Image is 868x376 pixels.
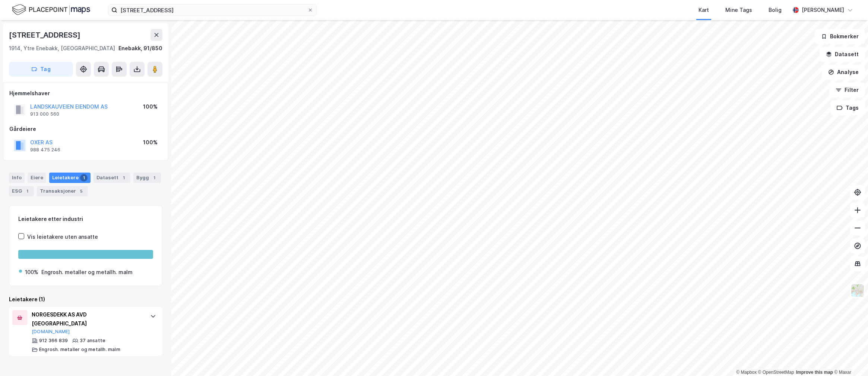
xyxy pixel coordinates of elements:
div: [PERSON_NAME] [802,6,844,15]
div: Info [9,173,25,183]
div: Transaksjoner [37,186,88,196]
button: Tags [830,100,865,115]
div: Kart [698,6,709,15]
button: Analyse [822,65,865,80]
a: Mapbox [736,370,757,375]
div: 912 366 839 [39,338,68,344]
div: 1 [120,174,127,181]
div: Datasett [94,173,130,183]
div: Hjemmelshaver [9,89,162,98]
div: 1914, Ytre Enebakk, [GEOGRAPHIC_DATA] [9,44,115,53]
div: Eiere [28,173,46,183]
iframe: Chat Widget [831,340,868,376]
input: Søk på adresse, matrikkel, gårdeiere, leietakere eller personer [117,4,307,16]
a: Improve this map [796,370,833,375]
button: Datasett [820,47,865,62]
div: 100% [143,102,158,111]
div: 100% [143,138,158,147]
div: Bolig [769,6,782,15]
button: Filter [829,83,865,97]
img: logo.f888ab2527a4732fd821a326f86c7f29.svg [12,3,90,16]
button: [DOMAIN_NAME] [32,329,70,335]
div: Kontrollprogram for chat [831,340,868,376]
div: [STREET_ADDRESS] [9,29,82,41]
div: NORGESDEKK AS AVD [GEOGRAPHIC_DATA] [32,310,143,328]
div: 5 [77,187,85,195]
div: 988 475 246 [30,147,60,153]
div: Enebakk, 91/850 [118,44,162,53]
div: Engrosh. metaller og metallh. malm [39,347,120,353]
div: Bygg [133,173,161,183]
button: Bokmerker [815,29,865,44]
div: 100% [25,268,38,277]
a: OpenStreetMap [758,370,794,375]
div: 1 [80,174,88,181]
div: 1 [151,174,158,181]
div: 913 000 560 [30,111,59,117]
div: Leietakere (1) [9,295,162,304]
div: Engrosh. metaller og metallh. malm [41,268,133,277]
div: Leietakere [49,173,91,183]
div: ESG [9,186,34,196]
div: Mine Tags [725,6,752,15]
img: Z [850,283,865,298]
div: Leietakere etter industri [18,215,153,224]
div: 1 [23,187,31,195]
div: 37 ansatte [80,338,105,344]
button: Tag [9,62,73,77]
div: Gårdeiere [9,125,162,134]
div: Vis leietakere uten ansatte [27,232,98,241]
